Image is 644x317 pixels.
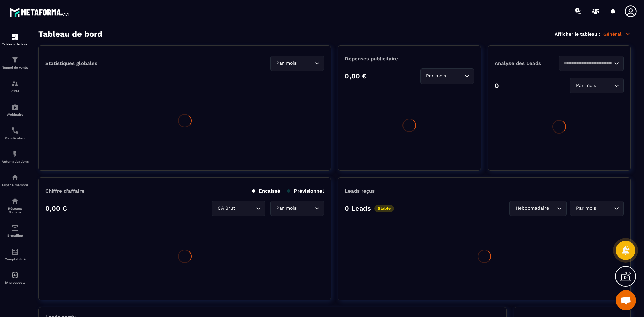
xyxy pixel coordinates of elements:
[514,205,550,212] span: Hebdomadaire
[11,248,19,256] img: accountant
[509,201,567,216] div: Search for option
[2,136,29,140] p: Planificateur
[2,66,29,69] p: Tunnel de vente
[574,205,597,212] span: Par mois
[559,56,624,71] div: Search for option
[374,205,394,212] p: Stable
[420,68,474,84] div: Search for option
[270,201,324,216] div: Search for option
[597,82,612,89] input: Search for option
[425,72,448,80] span: Par mois
[2,113,29,116] p: Webinaire
[2,42,29,46] p: Tableau de bord
[11,271,19,279] img: automations
[45,204,67,212] p: 0,00 €
[495,60,559,66] p: Analyse des Leads
[345,72,367,80] p: 0,00 €
[275,60,298,67] span: Par mois
[2,145,29,168] a: automationsautomationsAutomatisations
[270,56,324,71] div: Search for option
[2,243,29,266] a: accountantaccountantComptabilité
[603,31,631,37] p: Général
[45,188,85,194] p: Chiffre d’affaire
[495,82,499,90] p: 0
[252,188,280,194] p: Encaissé
[2,192,29,219] a: social-networksocial-networkRéseaux Sociaux
[2,234,29,237] p: E-mailing
[2,219,29,243] a: emailemailE-mailing
[345,56,474,62] p: Dépenses publicitaire
[2,51,29,74] a: formationformationTunnel de vente
[11,80,19,88] img: formation
[2,160,29,163] p: Automatisations
[2,98,29,121] a: automationsautomationsWebinaire
[2,121,29,145] a: schedulerschedulerPlanificateur
[2,281,29,284] p: IA prospects
[11,103,19,111] img: automations
[345,188,375,194] p: Leads reçus
[2,89,29,93] p: CRM
[570,78,624,93] div: Search for option
[9,6,70,18] img: logo
[298,60,313,67] input: Search for option
[597,205,612,212] input: Search for option
[212,201,265,216] div: Search for option
[555,31,600,37] p: Afficher le tableau :
[570,201,624,216] div: Search for option
[237,205,254,212] input: Search for option
[448,72,463,80] input: Search for option
[345,204,371,212] p: 0 Leads
[11,150,19,158] img: automations
[11,126,19,135] img: scheduler
[550,205,555,212] input: Search for option
[2,28,29,51] a: formationformationTableau de bord
[11,33,19,41] img: formation
[287,188,324,194] p: Prévisionnel
[2,207,29,214] p: Réseaux Sociaux
[2,183,29,187] p: Espace membre
[298,205,313,212] input: Search for option
[574,82,597,89] span: Par mois
[2,257,29,261] p: Comptabilité
[2,74,29,98] a: formationformationCRM
[11,173,19,181] img: automations
[45,60,97,66] p: Statistiques globales
[563,60,612,67] input: Search for option
[38,29,102,39] h3: Tableau de bord
[11,56,19,64] img: formation
[275,205,298,212] span: Par mois
[2,168,29,192] a: automationsautomationsEspace membre
[11,224,19,232] img: email
[11,197,19,205] img: social-network
[216,205,237,212] span: CA Brut
[616,290,636,310] a: Ouvrir le chat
